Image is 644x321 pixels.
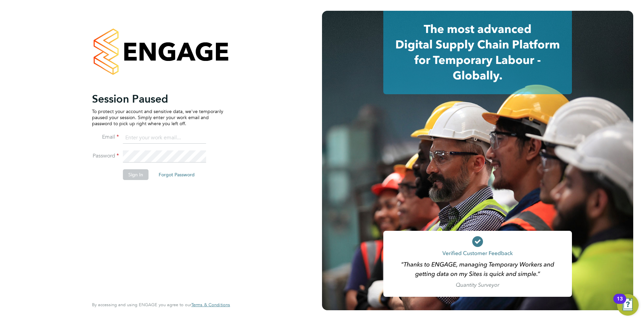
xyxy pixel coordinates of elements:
div: 13 [617,299,623,308]
label: Password [92,152,119,159]
a: Terms & Conditions [191,302,230,308]
h2: Session Paused [92,92,223,106]
p: To protect your account and sensitive data, we've temporarily paused your session. Simply enter y... [92,108,223,127]
button: Sign In [123,169,149,180]
button: Forgot Password [153,169,200,180]
span: Terms & Conditions [191,302,230,308]
button: Open Resource Center, 13 new notifications [617,294,639,316]
span: By accessing and using ENGAGE you agree to our [92,302,230,308]
label: Email [92,134,119,141]
input: Enter your work email... [123,132,206,144]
